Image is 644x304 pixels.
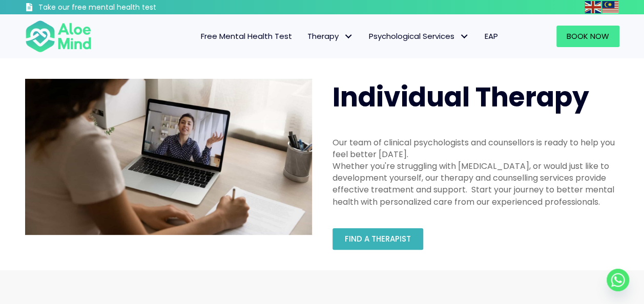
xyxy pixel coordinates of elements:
span: Book Now [567,31,609,41]
div: Our team of clinical psychologists and counsellors is ready to help you feel better [DATE]. [333,137,619,160]
img: en [585,1,601,13]
a: Malay [602,1,619,13]
a: English [585,1,602,13]
img: Therapy online individual [25,79,312,235]
h3: Take our free mental health test [38,3,211,13]
span: Therapy [307,31,354,41]
a: EAP [477,26,506,47]
span: Find a therapist [345,233,411,244]
a: Find a therapist [333,228,423,250]
span: EAP [485,31,498,41]
a: Whatsapp [607,269,629,291]
span: Free Mental Health Test [201,31,292,41]
a: TherapyTherapy: submenu [300,26,361,47]
span: Individual Therapy [333,78,589,116]
div: Whether you're struggling with [MEDICAL_DATA], or would just like to development yourself, our th... [333,160,619,208]
a: Free Mental Health Test [193,26,300,47]
img: Aloe mind Logo [25,19,92,53]
span: Psychological Services: submenu [457,29,472,44]
nav: Menu [105,26,506,47]
a: Book Now [556,26,619,47]
a: Psychological ServicesPsychological Services: submenu [361,26,477,47]
span: Therapy: submenu [341,29,356,44]
a: Take our free mental health test [25,3,211,14]
span: Psychological Services [369,31,469,41]
img: ms [602,1,618,13]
